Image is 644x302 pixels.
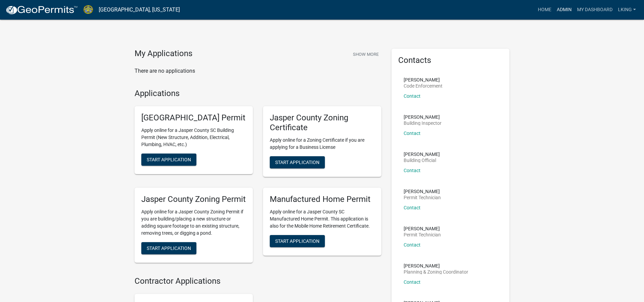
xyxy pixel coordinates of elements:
[404,168,421,173] a: Contact
[574,3,615,16] a: My Dashboard
[350,49,381,60] button: Show More
[147,157,191,162] span: Start Application
[404,121,442,125] p: Building Inspector
[141,242,196,254] button: Start Application
[141,113,246,123] h5: [GEOGRAPHIC_DATA] Permit
[141,208,246,237] p: Apply online for a Jasper County Zoning Permit if you are building/placing a new structure or add...
[83,5,93,14] img: Jasper County, South Carolina
[404,93,421,99] a: Contact
[275,238,319,243] span: Start Application
[615,3,639,16] a: LKING
[404,263,468,268] p: [PERSON_NAME]
[554,3,574,16] a: Admin
[270,194,375,204] h5: Manufactured Home Permit
[270,208,375,230] p: Apply online for a Jasper County SC Manufactured Home Permit. This application is also for the Mo...
[135,89,381,98] h4: Applications
[398,55,503,65] h5: Contacts
[135,49,192,59] h4: My Applications
[141,127,246,148] p: Apply online for a Jasper County SC Building Permit (New Structure, Addition, Electrical, Plumbin...
[147,245,191,251] span: Start Application
[404,115,442,119] p: [PERSON_NAME]
[275,159,319,165] span: Start Application
[404,158,440,163] p: Building Official
[404,232,441,237] p: Permit Technician
[404,189,441,194] p: [PERSON_NAME]
[135,276,381,286] h4: Contractor Applications
[270,156,325,168] button: Start Application
[404,242,421,248] a: Contact
[141,154,196,166] button: Start Application
[141,194,246,204] h5: Jasper County Zoning Permit
[404,77,443,82] p: [PERSON_NAME]
[404,226,441,231] p: [PERSON_NAME]
[404,84,443,88] p: Code Enforcement
[404,270,468,274] p: Planning & Zoning Coordinator
[270,137,375,151] p: Apply online for a Zoning Certificate if you are applying for a Business License
[270,113,375,133] h5: Jasper County Zoning Certificate
[270,235,325,247] button: Start Application
[135,89,381,268] wm-workflow-list-section: Applications
[404,279,421,285] a: Contact
[135,67,381,75] p: There are no applications
[535,3,554,16] a: Home
[404,195,441,200] p: Permit Technician
[404,131,421,136] a: Contact
[99,4,180,16] a: [GEOGRAPHIC_DATA], [US_STATE]
[404,152,440,157] p: [PERSON_NAME]
[404,205,421,210] a: Contact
